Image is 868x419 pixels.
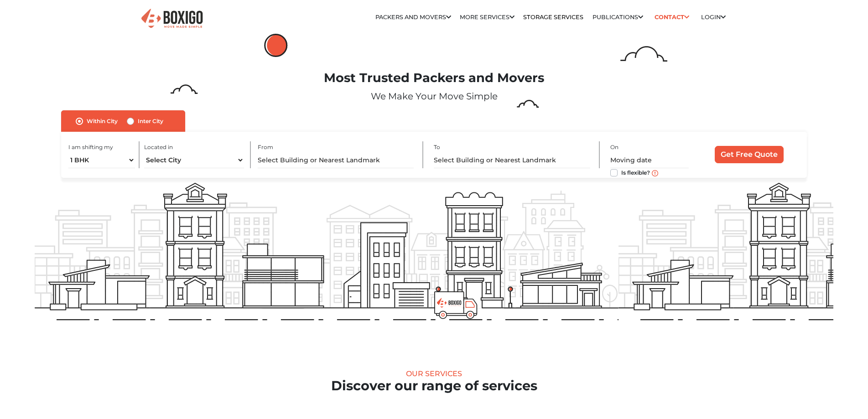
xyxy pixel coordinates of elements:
[35,378,833,394] h2: Discover our range of services
[258,152,414,168] input: Select Building or Nearest Landmark
[593,14,643,21] a: Publications
[523,14,583,21] a: Storage Services
[140,8,204,30] img: Boxigo
[68,143,113,151] label: I am shifting my
[715,146,784,163] input: Get Free Quote
[87,116,118,127] label: Within City
[258,143,273,151] label: From
[621,167,650,177] label: Is flexible?
[610,152,689,168] input: Moving date
[35,89,833,103] p: We Make Your Move Simple
[35,369,833,378] div: Our Services
[144,143,173,151] label: Located in
[375,14,451,21] a: Packers and Movers
[701,14,726,21] a: Login
[460,14,515,21] a: More services
[434,143,440,151] label: To
[35,71,833,86] h1: Most Trusted Packers and Movers
[434,152,590,168] input: Select Building or Nearest Landmark
[434,291,478,319] img: boxigo_prackers_and_movers_truck
[138,116,163,127] label: Inter City
[652,10,692,24] a: Contact
[610,143,619,151] label: On
[652,170,658,176] img: move_date_info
